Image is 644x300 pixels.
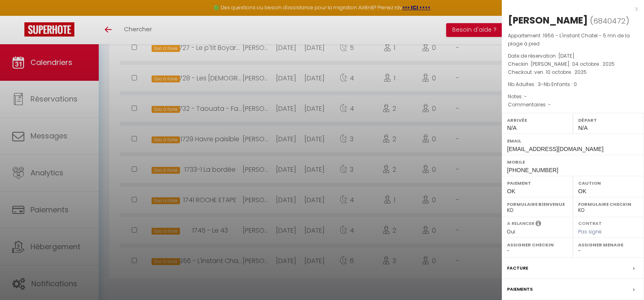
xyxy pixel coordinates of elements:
span: N/A [507,125,516,131]
p: Commentaires : [508,101,638,109]
label: Facture [507,264,528,272]
label: Email [507,137,639,145]
span: 1956 - L'instant Chatel - 5 mn de la plage à pied [508,32,630,47]
span: N/A [578,125,588,131]
p: - [508,80,638,88]
span: OK [578,188,586,194]
span: ( ) [590,15,629,26]
p: Checkout : [508,68,638,76]
span: - [548,101,551,108]
p: Checkin : [508,60,638,68]
label: Assigner Menage [578,241,639,249]
label: Départ [578,116,639,124]
label: A relancer [507,220,534,227]
label: Contrat [578,220,602,225]
label: Paiement [507,179,568,187]
div: [PERSON_NAME] [508,14,588,27]
span: Pas signé [578,228,602,235]
span: Nb Adultes : 3 [508,81,541,88]
span: ven. 10 octobre . 2025 [534,69,587,76]
label: Caution [578,179,639,187]
p: Appartement : [508,32,638,48]
span: [EMAIL_ADDRESS][DOMAIN_NAME] [507,146,603,152]
i: Sélectionner OUI si vous souhaiter envoyer les séquences de messages post-checkout [536,220,541,229]
span: [PHONE_NUMBER] [507,167,558,173]
label: Paiements [507,285,533,294]
label: Formulaire Bienvenue [507,200,568,208]
span: Nb Enfants : 0 [544,81,577,88]
p: Date de réservation : [508,52,638,60]
label: Mobile [507,158,639,166]
span: 6840472 [593,16,626,26]
span: - [524,93,527,100]
span: [PERSON_NAME]. 04 octobre . 2025 [531,60,615,67]
label: Assigner Checkin [507,241,568,249]
span: OK [507,188,515,194]
div: x [502,4,638,14]
label: Formulaire Checkin [578,200,639,208]
span: [DATE] [558,52,575,59]
label: Arrivée [507,116,568,124]
p: Notes : [508,93,638,101]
